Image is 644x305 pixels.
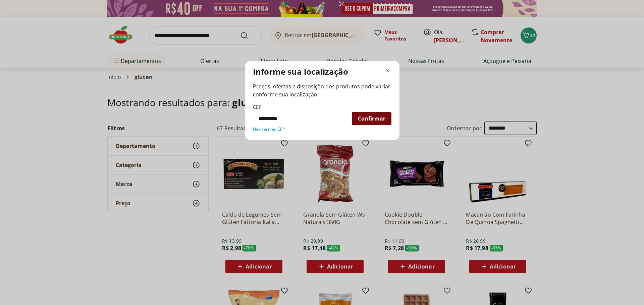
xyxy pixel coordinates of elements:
[245,61,399,140] div: Modal de regionalização
[358,116,385,121] span: Confirmar
[253,82,391,98] span: Preços, ofertas e disposição dos produtos pode variar conforme sua localização.
[352,112,391,125] button: Confirmar
[383,66,391,74] button: Fechar modal de regionalização
[253,66,348,77] p: Informe sua localização
[253,127,285,132] a: Não sei meu CEP
[253,104,261,110] label: CEP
